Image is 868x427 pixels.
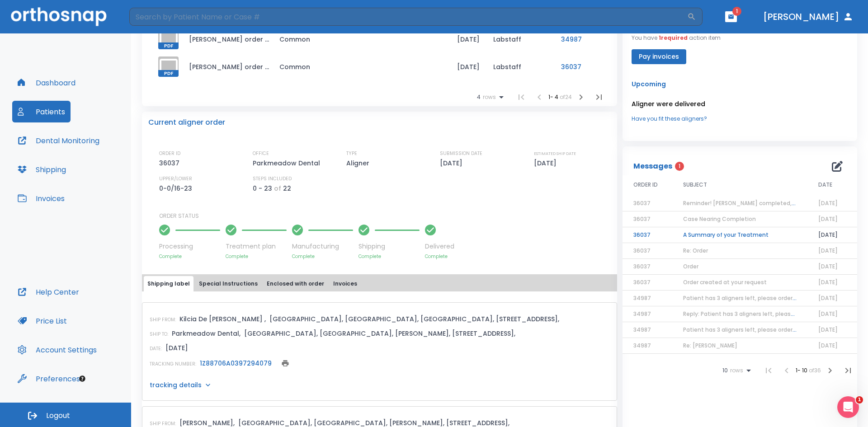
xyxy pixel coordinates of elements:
span: 1 - 4 [548,93,560,101]
td: 36037 [554,53,608,80]
p: Complete [159,253,220,260]
input: Search by Patient Name or Case # [129,8,687,26]
p: ORDER ID [159,150,180,158]
p: [GEOGRAPHIC_DATA], [GEOGRAPHIC_DATA], [GEOGRAPHIC_DATA], [STREET_ADDRESS], [269,314,559,324]
p: ESTIMATED SHIP DATE [534,150,576,158]
span: PDF [158,70,179,77]
td: 36037 [623,227,672,243]
span: ORDER ID [633,181,658,189]
span: rows [728,367,743,374]
p: TRACKING NUMBER: [150,360,196,368]
button: Shipping [12,159,71,180]
p: Parkmeadow Dental [253,158,323,169]
span: 1 - 10 [796,366,809,374]
p: [DATE] [440,158,466,169]
p: [DATE] [165,343,188,353]
p: Parkmeadow Dental, [172,328,241,339]
div: Tooltip anchor [78,375,86,383]
button: Dental Monitoring [12,130,105,151]
p: ORDER STATUS [159,212,611,220]
span: 1 required [659,34,688,42]
p: UPPER/LOWER [159,175,192,183]
button: Price List [12,310,72,332]
span: Re: [PERSON_NAME] [683,342,737,349]
p: [GEOGRAPHIC_DATA], [GEOGRAPHIC_DATA], [PERSON_NAME], [STREET_ADDRESS], [244,328,515,339]
span: of 36 [809,366,821,374]
span: 34987 [633,310,651,318]
button: Patients [12,101,71,122]
p: SHIP TO: [150,330,168,338]
a: 1Z88706A0397294079 [200,359,272,368]
span: Order created at your request [683,278,767,286]
button: Invoices [330,276,361,291]
td: [PERSON_NAME] order #34987.pdf [182,25,272,53]
td: [DATE] [450,25,486,53]
button: Pay invoices [632,49,686,64]
p: Treatment plan [226,242,287,251]
span: 36037 [633,278,651,286]
span: [DATE] [818,342,838,349]
span: Order [683,263,698,270]
p: SHIP FROM: [150,316,176,324]
button: print [279,357,292,370]
a: Have you fit these aligners? [632,115,848,123]
span: 36037 [633,263,651,270]
td: Labstaff [486,25,554,53]
p: Complete [425,253,454,260]
span: Reply: Patient has 3 aligners left, please order next set! [683,310,837,318]
span: Reminder! [PERSON_NAME] completed, please assess final result! [683,199,866,207]
div: tabs [144,276,615,291]
span: 4 [477,94,481,100]
span: [DATE] [818,263,838,270]
span: [DATE] [818,247,838,254]
span: 34987 [633,342,651,349]
button: Account Settings [12,339,102,361]
p: [DATE] [534,158,560,169]
button: [PERSON_NAME] [759,9,857,25]
span: Patient has 3 aligners left, please order next set! [683,294,819,302]
iframe: Intercom live chat [837,396,859,418]
span: DATE [818,181,832,189]
a: Dashboard [12,72,81,94]
td: Common [272,25,450,53]
p: 36037 [159,158,183,169]
p: Complete [292,253,353,260]
button: Invoices [12,188,70,209]
p: Processing [159,242,220,251]
p: Shipping [359,242,420,251]
p: TYPE [346,150,357,158]
span: 36037 [633,247,651,254]
p: Manufacturing [292,242,353,251]
p: OFFICE [253,150,269,158]
span: 36037 [633,215,651,223]
a: Help Center [12,281,85,303]
p: STEPS INCLUDED [253,175,292,183]
p: Kilcia De [PERSON_NAME] , [179,314,266,324]
span: [DATE] [818,278,838,286]
span: 1 [732,7,741,16]
button: Enclosed with order [263,276,328,291]
p: Complete [226,253,287,260]
p: Upcoming [632,79,848,89]
span: of 24 [560,93,572,101]
p: tracking details [150,380,202,389]
p: Complete [359,253,420,260]
p: Current aligner order [148,117,225,128]
span: 34987 [633,326,651,333]
span: Logout [46,411,70,421]
span: Re: Order [683,247,708,254]
p: Messages [633,161,672,172]
span: rows [481,94,496,100]
span: PDF [158,42,179,49]
td: 34987 [554,25,608,53]
p: 22 [283,183,291,194]
td: A Summary of your Treatment [672,227,807,243]
button: Shipping label [144,276,193,291]
button: Preferences [12,368,85,389]
span: [DATE] [818,326,838,333]
td: Common [272,53,450,80]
